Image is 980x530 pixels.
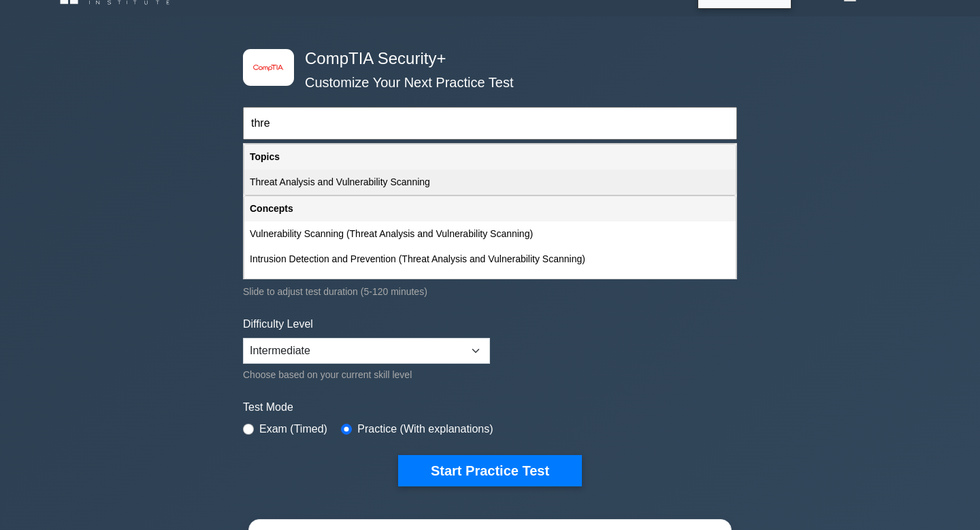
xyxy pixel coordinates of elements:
button: Start Practice Test [398,455,582,486]
label: Test Mode [243,399,737,416]
div: Slide to adjust test duration (5-120 minutes) [243,283,737,300]
label: Practice (With explanations) [357,421,493,437]
label: Difficulty Level [243,316,313,332]
div: Threat Analysis and Vulnerability Scanning [244,170,736,195]
div: Intrusion Detection and Prevention (Threat Analysis and Vulnerability Scanning) [244,247,736,272]
div: Vulnerability Scanning (Threat Analysis and Vulnerability Scanning) [244,221,736,247]
label: Exam (Timed) [259,421,327,437]
input: Start typing to filter on topic or concept... [243,107,737,140]
div: Choose based on your current skill level [243,367,490,383]
div: Concepts [244,196,736,221]
div: Penetration Testing (Threat Analysis and Vulnerability Scanning) [244,272,736,297]
div: Topics [244,144,736,170]
h4: CompTIA Security+ [299,49,670,69]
